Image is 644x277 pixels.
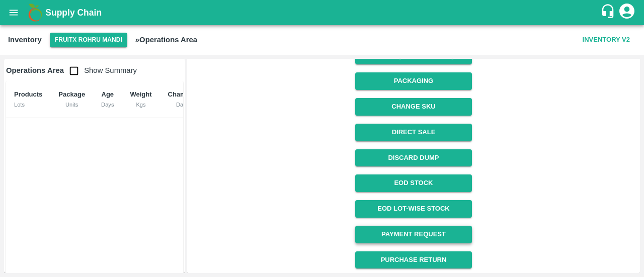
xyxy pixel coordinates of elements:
a: EOD Lot-wise Stock [355,200,471,218]
div: Kgs [130,100,151,109]
img: logo [25,3,45,23]
div: Days [101,100,114,109]
b: Operations Area [6,66,64,74]
button: Direct Sale [355,124,471,141]
b: Supply Chain [45,8,102,18]
button: open drawer [2,1,25,24]
div: Date [168,100,196,109]
button: Purchase Return [355,251,471,269]
b: Weight [130,90,151,98]
button: Packaging [355,72,471,90]
b: Age [102,90,114,98]
button: Change SKU [355,98,471,116]
span: Show Summary [64,66,137,74]
div: customer-support [600,4,618,22]
div: account of current user [618,2,636,23]
b: Inventory [8,36,42,44]
b: Package [58,90,85,98]
a: Payment Request [355,226,471,243]
b: Chamber [168,90,196,98]
a: EOD Stock [355,174,471,192]
div: Units [58,100,85,109]
button: Inventory V2 [579,31,634,49]
a: Supply Chain [45,6,600,20]
div: Lots [14,100,42,109]
b: Products [14,90,42,98]
b: » Operations Area [135,36,197,44]
button: Select DC [50,33,127,47]
button: Discard Dump [355,149,471,167]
